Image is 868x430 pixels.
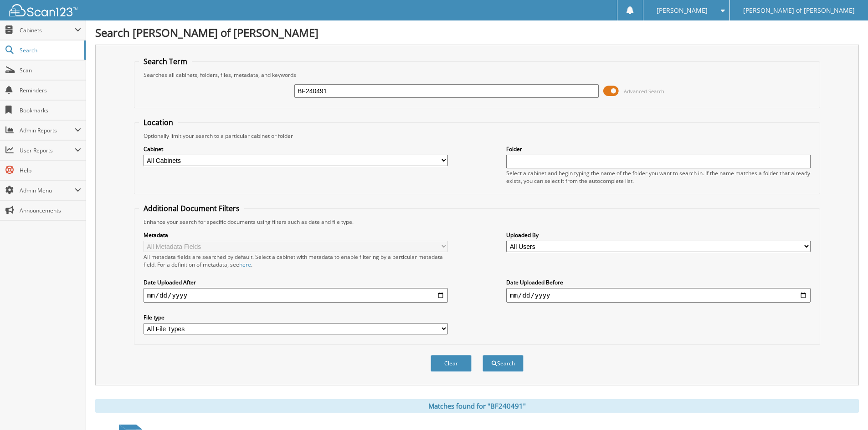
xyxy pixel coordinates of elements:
label: Date Uploaded After [144,278,448,286]
span: Search [20,46,80,54]
div: Select a cabinet and begin typing the name of the folder you want to search in. If the name match... [506,169,811,185]
legend: Search Term [139,56,192,66]
span: Advanced Search [624,88,664,95]
button: Clear [431,355,472,372]
div: Matches found for "BF240491" [95,399,859,413]
label: Metadata [144,231,448,239]
div: Searches all cabinets, folders, files, metadata, and keywords [139,71,815,79]
input: end [506,288,811,303]
span: Scan [20,66,81,74]
h1: Search [PERSON_NAME] of [PERSON_NAME] [95,25,859,40]
legend: Additional Document Filters [139,203,244,213]
label: Cabinet [144,145,448,153]
div: Enhance your search for specific documents using filters such as date and file type. [139,218,815,226]
span: [PERSON_NAME] of [PERSON_NAME] [743,8,855,13]
div: Optionally limit your search to a particular cabinet or folder [139,132,815,140]
img: scan123-logo-white.svg [9,4,77,16]
button: Search [483,355,524,372]
span: Bookmarks [20,106,81,114]
label: Date Uploaded Before [506,278,811,286]
span: Admin Menu [20,187,75,194]
div: All metadata fields are searched by default. Select a cabinet with metadata to enable filtering b... [144,253,448,268]
legend: Location [139,117,178,127]
span: Reminders [20,86,81,94]
input: start [144,288,448,303]
span: User Reports [20,147,75,154]
span: Announcements [20,207,81,214]
span: [PERSON_NAME] [657,8,708,13]
label: File type [144,314,448,321]
span: Admin Reports [20,126,75,134]
label: Folder [506,145,811,153]
span: Cabinets [20,26,75,34]
a: here [239,261,251,268]
label: Uploaded By [506,231,811,239]
span: Help [20,167,81,174]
